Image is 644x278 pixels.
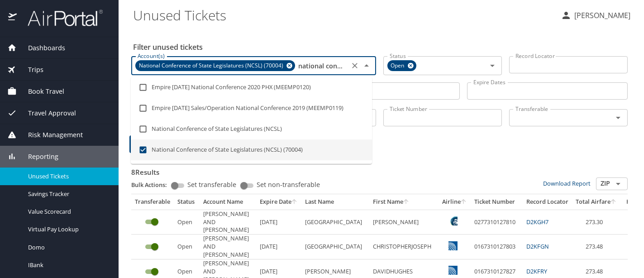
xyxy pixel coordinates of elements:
[28,243,108,252] span: Domo
[17,108,76,118] span: Travel Approval
[133,1,553,29] h1: Unused Tickets
[369,235,439,259] td: CHRISTOPHERJOSEPH
[174,194,200,210] th: Status
[291,199,298,205] button: sort
[301,235,369,259] td: [GEOGRAPHIC_DATA]
[200,235,256,259] td: [PERSON_NAME] AND [PERSON_NAME]
[448,266,458,275] img: United Airlines
[523,194,572,210] th: Record Locator
[187,182,236,188] span: Set transferable
[135,198,170,206] div: Transferable
[256,235,301,259] td: [DATE]
[129,135,159,153] button: Filter
[133,40,630,54] h2: Filter unused tickets
[612,177,625,190] button: Open
[471,194,523,210] th: Ticket Number
[486,59,499,72] button: Open
[612,111,625,124] button: Open
[369,194,439,210] th: First Name
[526,242,549,250] a: D2KFGN
[28,207,108,216] span: Value Scorecard
[17,130,83,140] span: Risk Management
[131,139,372,160] li: National Conference of State Legislatures (NCSL) (70004)
[461,199,467,205] button: sort
[200,194,256,210] th: Account Name
[572,210,620,235] td: 273.30
[526,267,547,275] a: D2KFRY
[17,65,43,75] span: Trips
[174,235,200,259] td: Open
[439,194,471,210] th: Airline
[28,261,108,269] span: IBank
[572,194,620,210] th: Total Airfare
[387,60,416,71] div: Open
[8,9,18,27] img: icon-airportal.png
[200,210,256,235] td: [PERSON_NAME] AND [PERSON_NAME]
[471,235,523,259] td: 0167310127803
[18,9,103,27] img: airportal-logo.png
[471,210,523,235] td: 0277310127810
[17,43,65,53] span: Dashboards
[135,61,289,71] span: National Conference of State Legislatures (NCSL) (70004)
[17,86,64,96] span: Book Travel
[572,10,630,21] p: [PERSON_NAME]
[301,210,369,235] td: [GEOGRAPHIC_DATA]
[28,225,108,234] span: Virtual Pay Lookup
[135,60,295,71] div: National Conference of State Legislatures (NCSL) (70004)
[131,77,372,98] li: Empire [DATE] National Conference 2020 PHX (MEEMP0120)
[572,235,620,259] td: 273.48
[369,210,439,235] td: [PERSON_NAME]
[131,181,174,189] p: Bulk Actions:
[174,210,200,235] td: Open
[403,199,410,205] button: sort
[557,7,634,24] button: [PERSON_NAME]
[17,152,58,162] span: Reporting
[257,182,320,188] span: Set non-transferable
[348,59,361,72] button: Clear
[387,61,410,71] span: Open
[28,190,108,198] span: Savings Tracker
[131,162,628,177] h3: 8 Results
[448,216,458,225] img: Alaska Airlines
[131,98,372,119] li: Empire [DATE] Sales/Operation National Conference 2019 (MEEMP0119)
[543,179,591,187] a: Download Report
[526,218,549,226] a: D2KGH7
[360,59,373,72] button: Close
[301,194,369,210] th: Last Name
[131,119,372,139] li: National Conference of State Legislatures (NCSL)
[28,172,108,181] span: Unused Tickets
[448,241,458,250] img: United Airlines
[256,194,301,210] th: Expire Date
[611,199,617,205] button: sort
[256,210,301,235] td: [DATE]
